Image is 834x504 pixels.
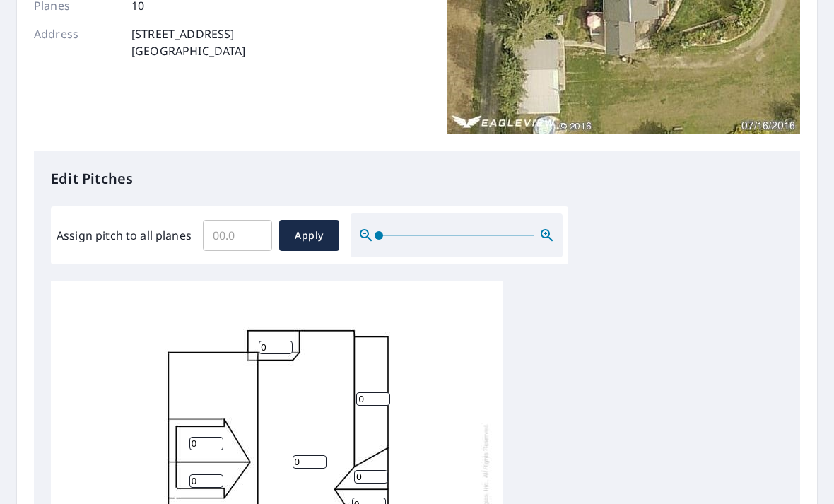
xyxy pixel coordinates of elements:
[57,227,192,244] label: Assign pitch to all planes
[279,220,339,251] button: Apply
[51,168,783,189] p: Edit Pitches
[34,25,119,59] p: Address
[290,227,328,245] span: Apply
[203,216,272,255] input: 00.0
[131,25,246,59] p: [STREET_ADDRESS] [GEOGRAPHIC_DATA]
